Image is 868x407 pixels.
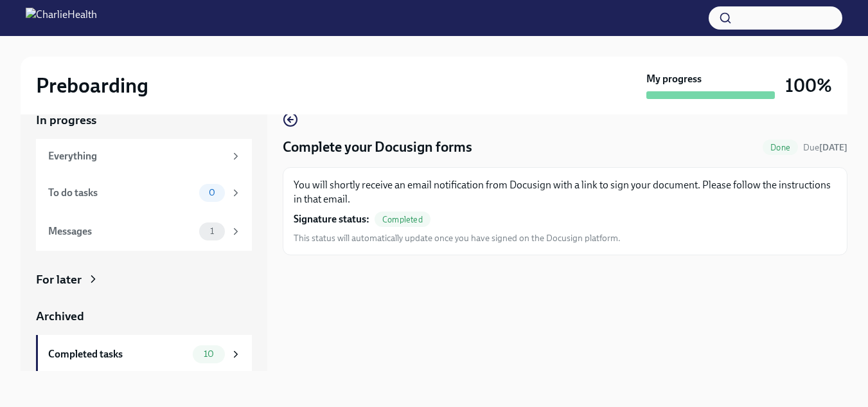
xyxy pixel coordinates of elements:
[294,212,369,226] strong: Signature status:
[36,174,252,212] a: To do tasks0
[36,112,252,129] a: In progress
[201,188,223,197] span: 0
[646,72,702,86] strong: My progress
[819,142,847,153] strong: [DATE]
[48,347,188,361] div: Completed tasks
[48,224,194,239] div: Messages
[283,138,472,157] h4: Complete your Docusign forms
[26,8,97,28] img: CharlieHealth
[196,349,222,359] span: 10
[375,215,430,224] span: Completed
[803,142,847,153] span: Due
[36,212,252,251] a: Messages1
[48,149,225,163] div: Everything
[294,232,621,244] span: This status will automatically update once you have signed on the Docusign platform.
[36,271,82,288] div: For later
[36,271,252,288] a: For later
[36,73,148,98] h2: Preboarding
[36,139,252,174] a: Everything
[294,178,837,206] p: You will shortly receive an email notification from Docusign with a link to sign your document. P...
[803,141,847,154] span: April 10th, 2025 08:00
[202,226,222,236] span: 1
[36,308,252,325] a: Archived
[48,186,194,200] div: To do tasks
[785,74,832,97] h3: 100%
[36,335,252,374] a: Completed tasks10
[763,143,798,152] span: Done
